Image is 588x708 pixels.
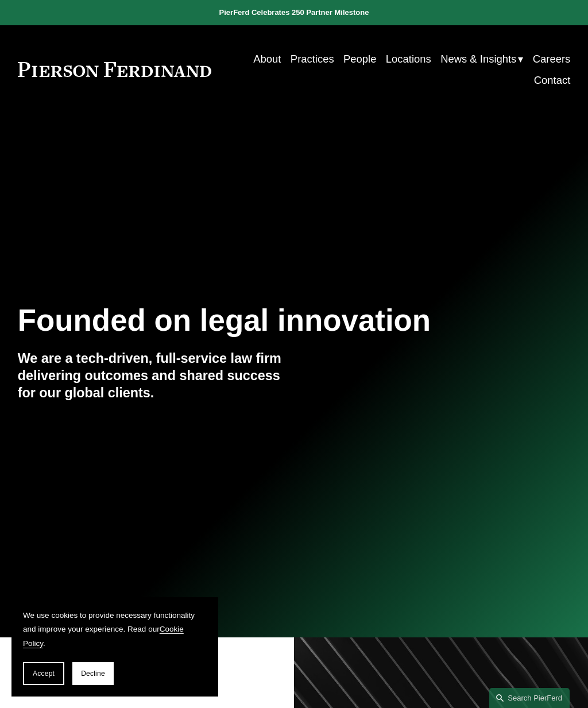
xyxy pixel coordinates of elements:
a: folder dropdown [440,48,523,69]
a: People [343,48,376,69]
button: Accept [23,662,64,685]
a: About [253,48,281,69]
a: Careers [533,48,571,69]
a: Search this site [489,688,570,708]
a: Cookie Policy [23,625,184,647]
a: Practices [291,48,334,69]
span: News & Insights [440,49,516,68]
a: Locations [386,48,431,69]
span: Decline [81,670,105,678]
h1: Founded on legal innovation [18,303,478,338]
span: Accept [33,670,55,678]
a: Contact [534,69,571,91]
section: Cookie banner [11,597,218,697]
button: Decline [72,662,114,685]
p: We use cookies to provide necessary functionality and improve your experience. Read our . [23,609,207,651]
h4: We are a tech-driven, full-service law firm delivering outcomes and shared success for our global... [18,350,294,401]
